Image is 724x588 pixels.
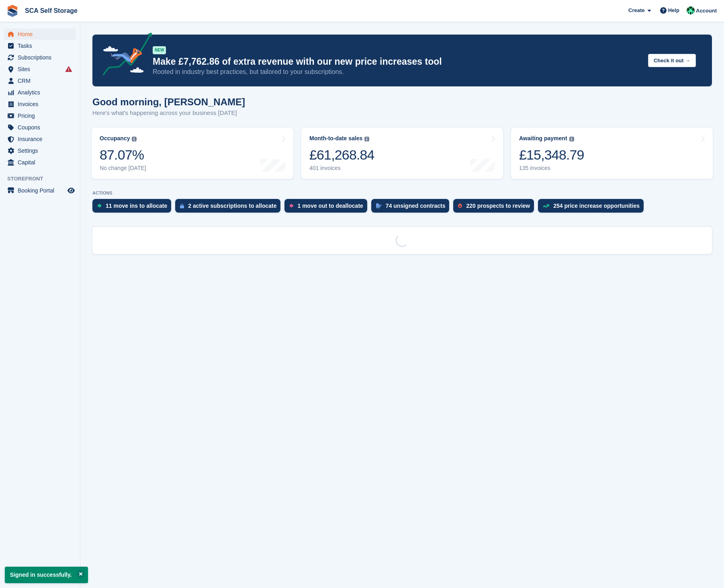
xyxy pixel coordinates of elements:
[687,6,695,14] img: Ross Chapman
[466,203,530,209] div: 220 prospects to review
[153,46,166,54] div: NEW
[309,135,362,142] div: Month-to-date sales
[297,203,363,209] div: 1 move out to deallocate
[92,199,175,217] a: 11 move ins to allocate
[92,191,712,196] p: ACTIONS
[289,203,293,208] img: move_outs_to_deallocate_icon-f764333ba52eb49d3ac5e1228854f67142a1ed5810a6f6cc68b1a99e826820c5.svg
[18,122,66,133] span: Coupons
[4,157,76,168] a: menu
[668,6,679,14] span: Help
[648,54,696,67] button: Check it out →
[97,203,102,208] img: move_ins_to_allocate_icon-fdf77a2bb77ea45bf5b3d319d69a93e2d87916cf1d5bf7949dd705db3b84f3ca.svg
[6,5,18,17] img: stora-icon-8386f47178a22dfd0bd8f6a31ec36ba5ce8667c1dd55bd0f319d3a0aa187defe.svg
[18,87,66,98] span: Analytics
[100,147,146,163] div: 87.07%
[66,186,76,195] a: Preview store
[309,147,374,163] div: £61,268.84
[4,98,76,110] a: menu
[364,137,369,141] img: icon-info-grey-7440780725fd019a000dd9b08b2336e03edf1995a4989e88bcd33f0948082b44.svg
[519,165,584,172] div: 135 invoices
[18,185,66,196] span: Booking Portal
[4,64,76,75] a: menu
[18,157,66,168] span: Capital
[18,110,66,121] span: Pricing
[188,203,276,209] div: 2 active subscriptions to allocate
[301,128,503,179] a: Month-to-date sales £61,268.84 401 invoices
[18,75,66,86] span: CRM
[4,40,76,51] a: menu
[153,56,642,68] p: Make £7,762.86 of extra revenue with our new price increases tool
[5,567,88,583] p: Signed in successfully.
[100,165,146,172] div: No change [DATE]
[106,203,167,209] div: 11 move ins to allocate
[92,96,245,107] h1: Good morning, [PERSON_NAME]
[180,203,184,209] img: active_subscription_to_allocate_icon-d502201f5373d7db506a760aba3b589e785aa758c864c3986d89f69b8ff3...
[309,165,374,172] div: 401 invoices
[4,87,76,98] a: menu
[284,199,371,217] a: 1 move out to deallocate
[4,122,76,133] a: menu
[376,203,382,208] img: contract_signature_icon-13c848040528278c33f63329250d36e43548de30e8caae1d1a13099fd9432cc5.svg
[18,52,66,63] span: Subscriptions
[538,199,648,217] a: 254 price increase opportunities
[153,68,642,76] p: Rooted in industry best practices, but tailored to your subscriptions.
[371,199,454,217] a: 74 unsigned contracts
[553,203,640,209] div: 254 price increase opportunities
[519,135,567,142] div: Awaiting payment
[7,175,80,183] span: Storefront
[569,137,574,141] img: icon-info-grey-7440780725fd019a000dd9b08b2336e03edf1995a4989e88bcd33f0948082b44.svg
[92,128,293,179] a: Occupancy 87.07% No change [DATE]
[519,147,584,163] div: £15,348.79
[96,33,152,78] img: price-adjustments-announcement-icon-8257ccfd72463d97f412b2fc003d46551f7dbcb40ab6d574587a9cd5c0d94...
[4,52,76,63] a: menu
[628,6,644,14] span: Create
[18,133,66,145] span: Insurance
[543,204,549,208] img: price_increase_opportunities-93ffe204e8149a01c8c9dc8f82e8f89637d9d84a8eef4429ea346261dce0b2c0.svg
[4,145,76,156] a: menu
[4,29,76,40] a: menu
[100,135,130,142] div: Occupancy
[65,66,72,72] i: Smart entry sync failures have occurred
[4,185,76,196] a: menu
[453,199,538,217] a: 220 prospects to review
[4,75,76,86] a: menu
[175,199,284,217] a: 2 active subscriptions to allocate
[18,145,66,156] span: Settings
[18,64,66,75] span: Sites
[4,133,76,145] a: menu
[18,98,66,110] span: Invoices
[22,4,81,17] a: SCA Self Storage
[458,203,462,208] img: prospect-51fa495bee0391a8d652442698ab0144808aea92771e9ea1ae160a38d050c398.svg
[386,203,446,209] div: 74 unsigned contracts
[511,128,713,179] a: Awaiting payment £15,348.79 135 invoices
[18,40,66,51] span: Tasks
[18,29,66,40] span: Home
[696,7,717,15] span: Account
[92,109,245,118] p: Here's what's happening across your business [DATE]
[4,110,76,121] a: menu
[132,137,137,141] img: icon-info-grey-7440780725fd019a000dd9b08b2336e03edf1995a4989e88bcd33f0948082b44.svg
